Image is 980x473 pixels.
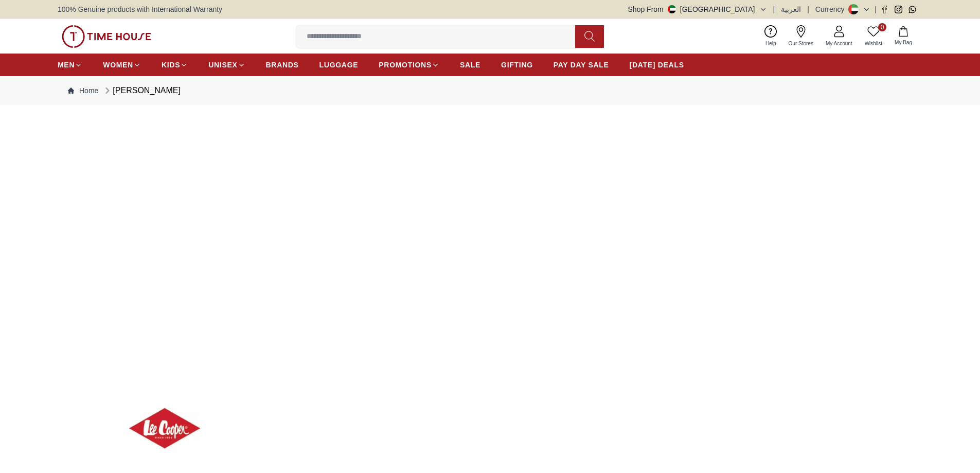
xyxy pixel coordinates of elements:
a: UNISEX [208,56,245,74]
img: ... [62,25,151,48]
button: My Bag [888,24,918,48]
a: BRANDS [266,56,299,74]
a: Our Stores [782,23,819,49]
span: Wishlist [861,40,886,47]
img: ... [58,115,922,418]
a: PAY DAY SALE [554,56,609,74]
a: Whatsapp [908,6,916,13]
span: [DATE] DEALS [630,60,684,70]
span: PROMOTIONS [379,60,432,70]
a: SALE [460,56,480,74]
a: PROMOTIONS [379,56,439,74]
span: PAY DAY SALE [554,60,609,70]
img: United Arab Emirates [668,5,676,13]
a: 0Wishlist [859,23,888,49]
span: My Account [822,40,857,47]
button: العربية [781,4,801,14]
button: Shop From[GEOGRAPHIC_DATA] [628,4,767,14]
a: MEN [58,56,82,74]
span: Our Stores [785,40,817,47]
a: WOMEN [103,56,141,74]
div: Currency [815,4,849,14]
span: | [773,4,775,14]
span: 100% Genuine products with International Warranty [58,4,222,14]
a: Home [68,85,98,96]
span: BRANDS [266,60,299,70]
span: GIFTING [501,60,533,70]
span: KIDS [162,60,180,70]
nav: Breadcrumb [58,76,922,105]
a: Facebook [881,6,888,13]
a: Instagram [895,6,902,13]
a: [DATE] DEALS [630,56,684,74]
div: [PERSON_NAME] [102,84,181,97]
span: | [875,4,877,14]
span: WOMEN [103,60,133,70]
span: | [807,4,809,14]
span: SALE [460,60,480,70]
a: LUGGAGE [319,56,359,74]
span: 0 [878,23,886,31]
a: GIFTING [501,56,533,74]
span: LUGGAGE [319,60,359,70]
span: Help [761,40,780,47]
span: My Bag [890,39,916,46]
a: KIDS [162,56,188,74]
span: MEN [58,60,75,70]
span: UNISEX [208,60,237,70]
img: ... [129,393,200,464]
a: Help [759,23,782,49]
